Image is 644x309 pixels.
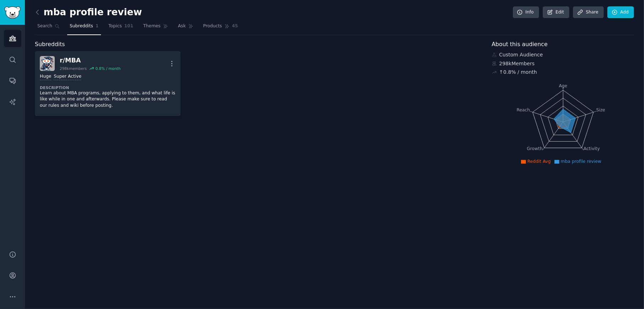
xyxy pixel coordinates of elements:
span: Reddit Avg [527,159,551,164]
div: Super Active [54,73,81,80]
span: Subreddits [35,40,65,49]
img: MBA [40,56,55,71]
a: Ask [176,21,196,35]
a: Themes [141,21,171,35]
a: Subreddits1 [67,21,101,35]
tspan: Activity [584,146,600,151]
tspan: Size [596,107,605,112]
span: Themes [143,23,161,29]
a: Edit [543,6,569,18]
a: Add [607,6,634,18]
dt: Description [40,85,176,90]
span: Topics [108,23,122,29]
tspan: Age [559,83,567,88]
div: 0.8 % / month [95,66,120,71]
tspan: Reach [516,107,530,112]
div: ↑ 0.8 % / month [499,68,537,76]
a: Share [573,6,603,18]
span: Products [203,23,222,29]
tspan: Growth [527,146,542,151]
a: Info [513,6,539,18]
div: Huge [40,73,51,80]
img: GummySearch logo [4,6,21,19]
div: 298k Members [492,60,634,67]
div: Custom Audience [492,51,634,59]
span: About this audience [492,40,548,49]
a: MBAr/MBA298kmembers0.8% / monthHugeSuper ActiveDescriptionLearn about MBA programs, applying to t... [35,51,181,116]
a: Search [35,21,62,35]
span: Subreddits [70,23,93,29]
span: Search [37,23,52,29]
span: mba profile review [561,159,601,164]
a: Topics101 [106,21,136,35]
span: 1 [96,23,99,29]
p: Learn about MBA programs, applying to them, and what life is like while in one and afterwards. Pl... [40,90,176,109]
span: Ask [178,23,186,29]
div: r/ MBA [60,56,120,65]
span: 101 [124,23,134,29]
span: 45 [232,23,238,29]
h2: mba profile review [35,7,142,18]
div: 298k members [60,66,87,71]
a: Products45 [201,21,241,35]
